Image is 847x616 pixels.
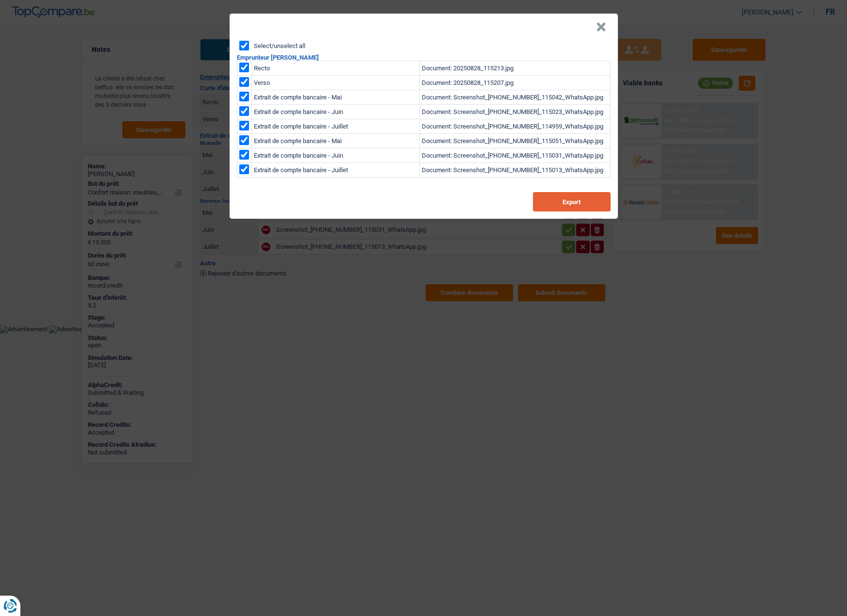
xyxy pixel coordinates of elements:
label: Select/unselect all [254,43,305,49]
button: Export [533,192,611,211]
td: Document: Screenshot_[PHONE_NUMBER]_115013_WhatsApp.jpg [419,163,610,178]
td: Verso [251,76,419,90]
td: Extrait de compte bancaire - Mai [251,134,419,148]
td: Document: Screenshot_[PHONE_NUMBER]_115023_WhatsApp.jpg [419,105,610,119]
td: Document: Screenshot_[PHONE_NUMBER]_115042_WhatsApp.jpg [419,90,610,105]
td: Document: 20250828_115207.jpg [419,76,610,90]
h2: Emprunteur [PERSON_NAME] [237,54,611,61]
td: Extrait de compte bancaire - Juin [251,105,419,119]
td: Extrait de compte bancaire - Juillet [251,163,419,178]
td: Document: 20250828_115213.jpg [419,61,610,76]
button: Close [596,22,606,32]
td: Recto [251,61,419,76]
td: Document: Screenshot_[PHONE_NUMBER]_114959_WhatsApp.jpg [419,119,610,134]
td: Document: Screenshot_[PHONE_NUMBER]_115051_WhatsApp.jpg [419,134,610,148]
td: Document: Screenshot_[PHONE_NUMBER]_115031_WhatsApp.jpg [419,148,610,163]
td: Extrait de compte bancaire - Mai [251,90,419,105]
td: Extrait de compte bancaire - Juin [251,148,419,163]
td: Extrait de compte bancaire - Juillet [251,119,419,134]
